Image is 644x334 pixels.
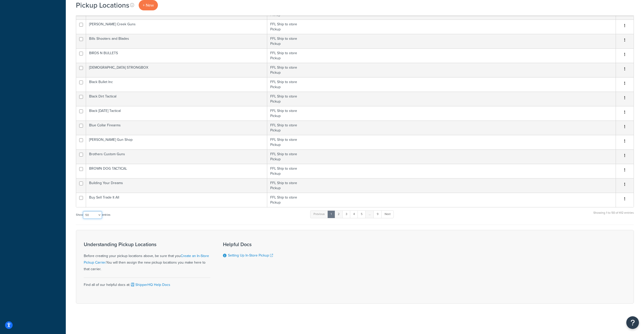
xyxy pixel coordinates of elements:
[83,211,102,219] select: Showentries
[267,121,616,135] td: FFL Ship to store Pickup
[626,316,639,329] button: Open Resource Center
[267,164,616,178] td: FFL Ship to store Pickup
[267,63,616,77] td: FFL Ship to store Pickup
[267,77,616,92] td: FFL Ship to store Pickup
[267,149,616,164] td: FFL Ship to store Pickup
[86,19,267,34] td: [PERSON_NAME] Creek Guns
[267,106,616,121] td: FFL Ship to store Pickup
[373,210,382,218] a: 9
[86,193,267,207] td: Buy Sell Trade It All
[86,92,267,106] td: Black Dirt Tactical
[86,63,267,77] td: [DEMOGRAPHIC_DATA] STRONGBOX
[130,282,170,287] a: ShipperHQ Help Docs
[86,106,267,121] td: Black [DATE] Tactical
[84,278,210,288] div: Find all of our helpful docs at:
[86,149,267,164] td: Brothers Custom Guns
[76,211,110,219] label: Show entries
[86,164,267,178] td: BROWN DOG TACTICAL
[86,77,267,92] td: Black Bullet Inc
[593,210,634,221] div: Showing 1 to 50 of 412 entries
[84,242,210,247] h3: Understanding Pickup Locations
[365,210,374,218] a: …
[143,2,154,8] span: + New
[335,210,343,218] a: 2
[267,34,616,48] td: FFL Ship to store Pickup
[223,242,279,247] h3: Helpful Docs
[267,19,616,34] td: FFL Ship to store Pickup
[86,121,267,135] td: Blue Collar Firearms
[381,210,394,218] a: Next
[86,34,267,48] td: Bills Shooters and Blades
[267,92,616,106] td: FFL Ship to store Pickup
[267,48,616,63] td: FFL Ship to store Pickup
[86,178,267,193] td: Building Your Dreams
[327,210,335,218] a: 1
[267,135,616,149] td: FFL Ship to store Pickup
[310,210,328,218] a: Previous
[267,193,616,207] td: FFL Ship to store Pickup
[228,253,273,258] a: Setting Up In-Store Pickup
[76,0,129,10] h1: Pickup Locations
[86,48,267,63] td: BIRDS N BULLETS
[84,242,210,272] div: Before creating your pickup locations above, be sure that you You will then assign the new pickup...
[86,135,267,149] td: [PERSON_NAME] Gun Shop
[342,210,350,218] a: 3
[267,178,616,193] td: FFL Ship to store Pickup
[358,210,366,218] a: 5
[350,210,358,218] a: 4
